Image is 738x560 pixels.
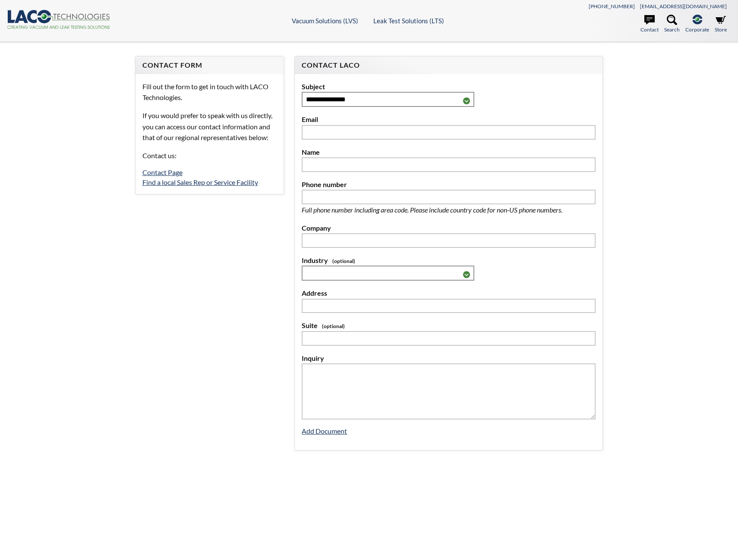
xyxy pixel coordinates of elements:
a: Contact [640,15,659,34]
span: Corporate [685,25,709,34]
label: Industry [302,255,596,266]
a: Contact Page [142,168,183,176]
p: Contact us: [142,150,277,161]
label: Address [302,288,596,299]
p: Full phone number including area code. Please include country code for non-US phone numbers. [302,204,591,216]
label: Name [302,147,596,158]
p: If you would prefer to speak with us directly, you can access our contact information and that of... [142,110,277,143]
h4: Contact Form [142,61,277,70]
label: Phone number [302,179,596,190]
label: Email [302,114,596,125]
a: Leak Test Solutions (LTS) [373,17,444,25]
a: Find a local Sales Rep or Service Facility [142,178,258,186]
a: Add Document [302,427,347,435]
label: Company [302,222,596,234]
h4: Contact LACO [302,61,596,70]
a: Vacuum Solutions (LVS) [292,17,358,25]
label: Subject [302,81,596,92]
a: [PHONE_NUMBER] [589,3,635,9]
a: [EMAIL_ADDRESS][DOMAIN_NAME] [640,3,727,9]
label: Inquiry [302,353,596,364]
a: Store [715,15,727,34]
p: Fill out the form to get in touch with LACO Technologies. [142,81,277,103]
a: Search [664,15,680,34]
label: Suite [302,320,596,331]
